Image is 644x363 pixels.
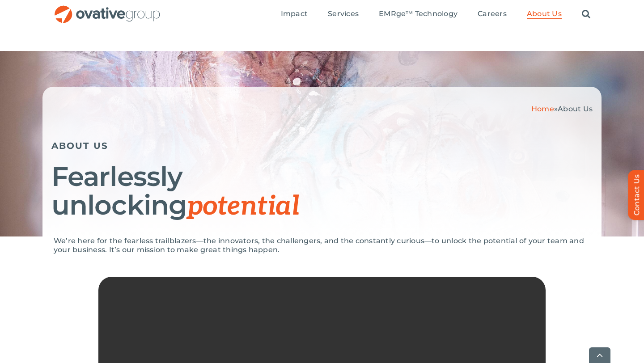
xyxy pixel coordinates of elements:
a: About Us [527,9,562,19]
a: OG_Full_horizontal_RGB [54,4,161,13]
span: About Us [558,105,593,113]
h5: ABOUT US [51,140,593,151]
a: Home [531,105,554,113]
span: potential [187,190,299,223]
span: Impact [281,9,308,18]
a: Search [582,9,590,19]
a: Careers [478,9,507,19]
span: » [531,105,593,113]
a: Impact [281,9,308,19]
span: Careers [478,9,507,18]
a: Services [328,9,359,19]
span: EMRge™ Technology [379,9,458,18]
p: We’re here for the fearless trailblazers—the innovators, the challengers, and the constantly curi... [54,236,590,254]
a: EMRge™ Technology [379,9,458,19]
span: Services [328,9,359,18]
span: About Us [527,9,562,18]
h1: Fearlessly unlocking [51,162,593,221]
